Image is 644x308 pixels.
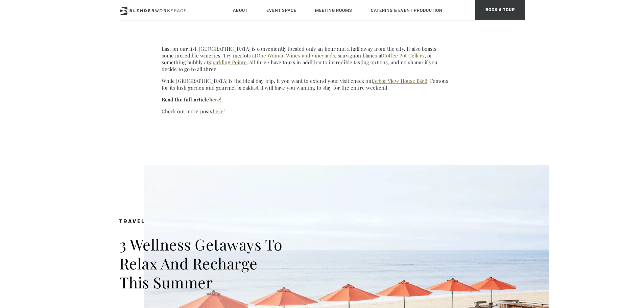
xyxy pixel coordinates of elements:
p: Check out more posts ! [162,108,449,115]
p: While [GEOGRAPHIC_DATA] is the ideal day trip, if you want to extend your visit check out . Famou... [162,77,449,91]
a: here [213,108,224,115]
a: Coffee Pot Cellars [383,52,425,59]
strong: Read the full article ! [162,96,222,103]
a: here [209,96,220,103]
a: One Woman Wines and Vineyards [257,52,335,59]
span: Travel [119,219,145,224]
h1: 3 Wellness Getaways to Relax and Recharge this Summer [119,235,288,291]
a: Sparkling Pointe [208,59,246,66]
a: Arbor View House B&B [373,77,427,84]
p: Last on our list, [GEOGRAPHIC_DATA] is conveniently located only an hour and a half away from the... [162,45,449,72]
